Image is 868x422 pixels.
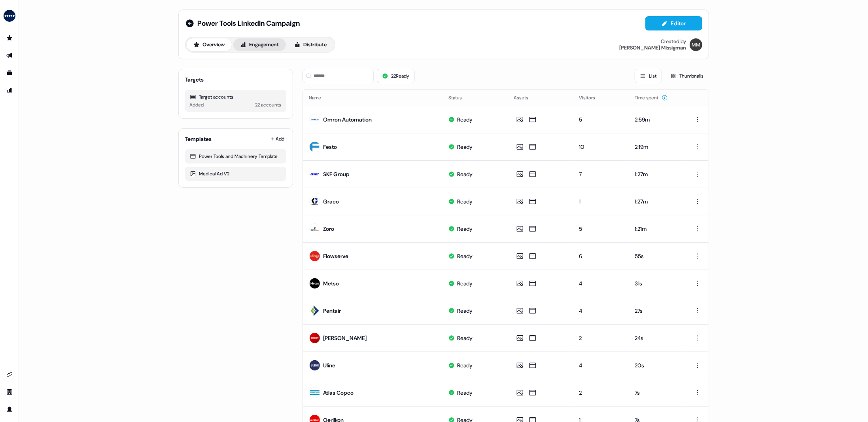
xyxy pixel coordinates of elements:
button: Overview [187,38,232,51]
a: Go to team [3,386,16,398]
button: Thumbnails [665,69,709,83]
a: Go to outbound experience [3,49,16,62]
div: 6 [579,252,622,260]
div: 31s [635,279,676,287]
div: Festo [323,143,337,151]
div: 7 [579,170,622,178]
div: 1:27m [635,170,676,178]
a: Editor [645,20,702,29]
button: Editor [645,16,702,30]
div: Ready [457,143,473,151]
div: Ready [457,252,473,260]
div: 4 [579,307,622,315]
div: Ready [457,389,473,397]
button: List [635,69,662,83]
span: Power Tools LinkedIn Campaign [198,19,300,28]
div: Ready [457,334,473,342]
div: Power Tools and Machinery Template [190,152,282,160]
div: 22 accounts [255,101,282,109]
button: Name [309,91,331,105]
img: Morgan [690,38,702,51]
div: Ready [457,116,473,124]
a: Go to attribution [3,84,16,97]
div: Graco [323,198,339,205]
div: Atlas Copco [323,389,354,397]
div: 2:19m [635,143,676,151]
div: [PERSON_NAME] Missigman [620,45,686,51]
div: Metso [323,279,339,287]
div: 20s [635,361,676,369]
div: 27s [635,307,676,315]
button: Time spent [635,91,668,105]
button: Add [269,133,286,144]
div: 1:21m [635,225,676,233]
a: Go to prospects [3,32,16,44]
div: 5 [579,225,622,233]
div: Zoro [323,225,335,233]
button: 22Ready [377,69,415,83]
div: 2 [579,389,622,397]
div: Targets [185,76,204,84]
div: [PERSON_NAME] [323,334,367,342]
div: 24s [635,334,676,342]
div: 2 [579,334,622,342]
div: Ready [457,198,473,205]
th: Assets [507,90,573,106]
div: 55s [635,252,676,260]
button: Status [448,91,471,105]
div: Ready [457,361,473,369]
div: 4 [579,279,622,287]
div: 4 [579,361,622,369]
div: 1:27m [635,198,676,205]
button: Distribute [287,38,334,51]
div: Created by [661,38,686,45]
div: Medical Ad V2 [190,170,282,178]
a: Go to integrations [3,368,16,381]
div: Omron Automation [323,116,372,124]
button: Visitors [579,91,605,105]
div: Added [190,101,204,109]
div: Pentair [323,307,341,315]
div: Ready [457,170,473,178]
a: Go to templates [3,67,16,79]
div: Templates [185,135,212,143]
div: Target accounts [190,93,282,101]
div: Ready [457,279,473,287]
div: 2:59m [635,116,676,124]
div: Flowserve [323,252,349,260]
div: Ready [457,225,473,233]
div: 5 [579,116,622,124]
div: Ready [457,307,473,315]
div: 7s [635,389,676,397]
div: 1 [579,198,622,205]
div: SKF Group [323,170,350,178]
button: Engagement [233,38,286,51]
a: Go to profile [3,403,16,416]
div: Uline [323,361,336,369]
div: 10 [579,143,622,151]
